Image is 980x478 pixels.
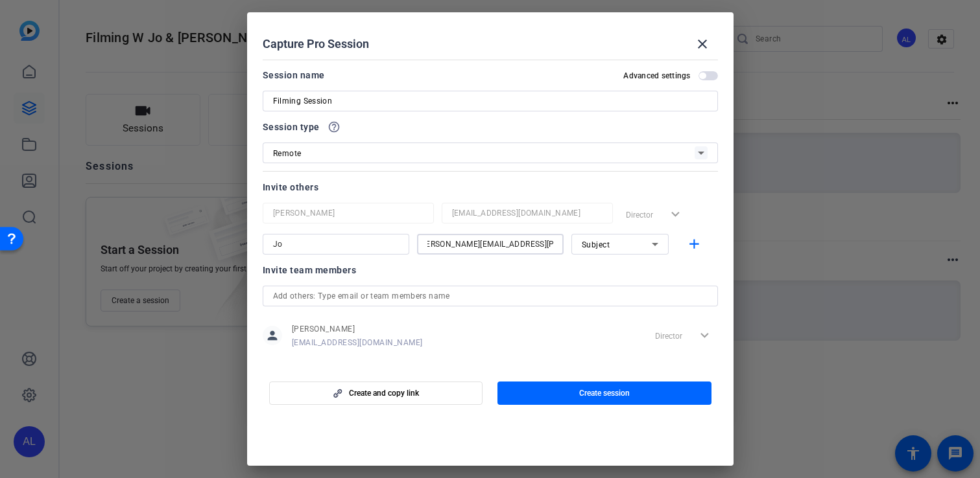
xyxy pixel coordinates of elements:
input: Name... [273,236,399,252]
input: Add others: Type email or team members name [273,288,708,304]
mat-icon: person [263,326,282,345]
button: Create session [497,381,711,405]
div: Capture Pro Session [263,28,718,60]
input: Enter Session Name [273,93,708,109]
div: Invite others [263,179,718,195]
mat-icon: close [695,36,710,52]
div: Invite team members [263,262,718,278]
span: [EMAIL_ADDRESS][DOMAIN_NAME] [292,337,423,348]
span: Create session [579,388,630,398]
span: [PERSON_NAME] [292,324,423,334]
button: Create and copy link [269,381,483,405]
input: Email... [452,205,603,221]
div: Session name [263,67,325,83]
span: Create and copy link [349,388,419,398]
input: Name... [273,205,424,221]
h2: Advanced settings [623,71,690,81]
input: Email... [427,236,553,252]
span: Session type [263,119,320,135]
span: Remote [273,149,302,158]
mat-icon: add [686,236,702,253]
mat-icon: help_outline [328,120,341,133]
span: Subject [582,240,610,249]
